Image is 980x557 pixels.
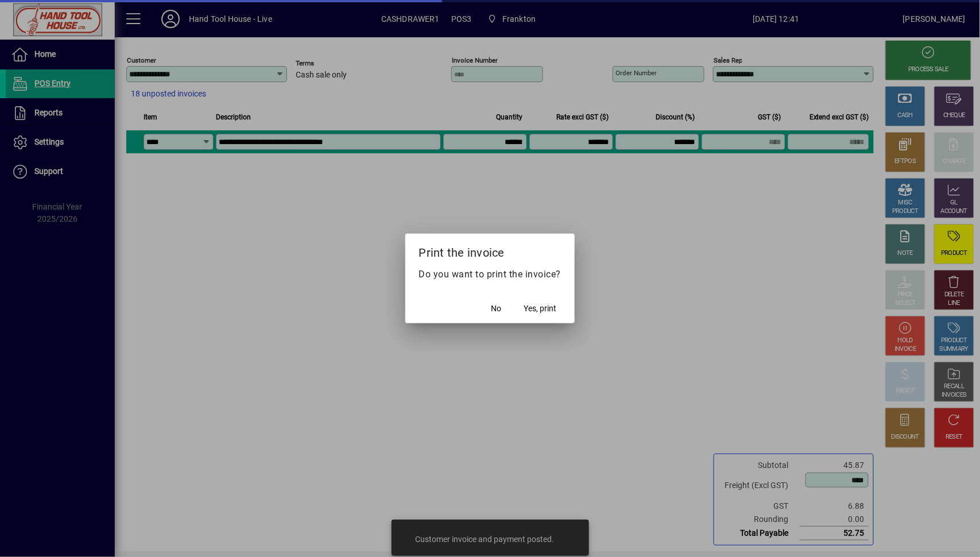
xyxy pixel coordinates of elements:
button: Yes, print [519,298,561,319]
h2: Print the invoice [405,234,575,267]
span: Yes, print [524,303,556,315]
span: No [491,303,501,315]
p: Do you want to print the invoice? [419,268,561,281]
button: No [478,298,514,319]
